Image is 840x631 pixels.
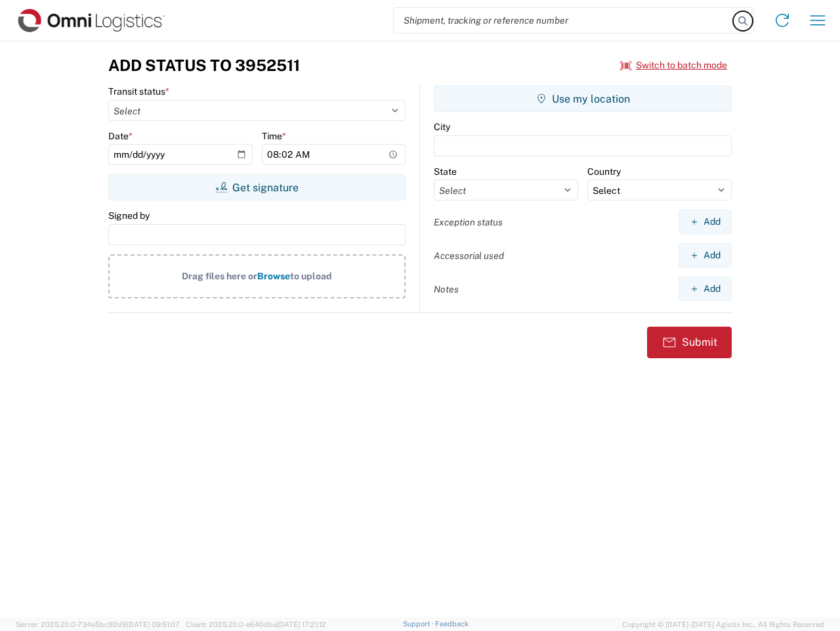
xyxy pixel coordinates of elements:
[434,121,450,133] label: City
[108,56,300,75] h3: Add Status to 3952511
[403,620,436,628] a: Support
[679,243,732,268] button: Add
[16,620,180,628] span: Server: 2025.20.0-734e5bc92d9
[435,620,469,628] a: Feedback
[108,174,406,200] button: Get signature
[182,271,257,281] span: Drag files here or
[394,8,734,33] input: Shipment, tracking or reference number
[622,619,824,630] span: Copyright © [DATE]-[DATE] Agistix Inc., All Rights Reserved
[262,130,286,142] label: Time
[127,620,180,628] span: [DATE] 09:51:07
[434,250,504,262] label: Accessorial used
[434,283,459,295] label: Notes
[587,166,621,177] label: Country
[647,327,732,358] button: Submit
[434,85,732,112] button: Use my location
[108,210,150,222] label: Signed by
[186,620,326,628] span: Client: 2025.20.0-e640dba
[620,55,727,76] button: Switch to batch mode
[257,271,290,281] span: Browse
[679,210,732,234] button: Add
[277,620,326,628] span: [DATE] 17:21:12
[108,85,169,97] label: Transit status
[290,271,332,281] span: to upload
[434,166,457,177] label: State
[434,216,503,228] label: Exception status
[679,277,732,301] button: Add
[108,130,133,142] label: Date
